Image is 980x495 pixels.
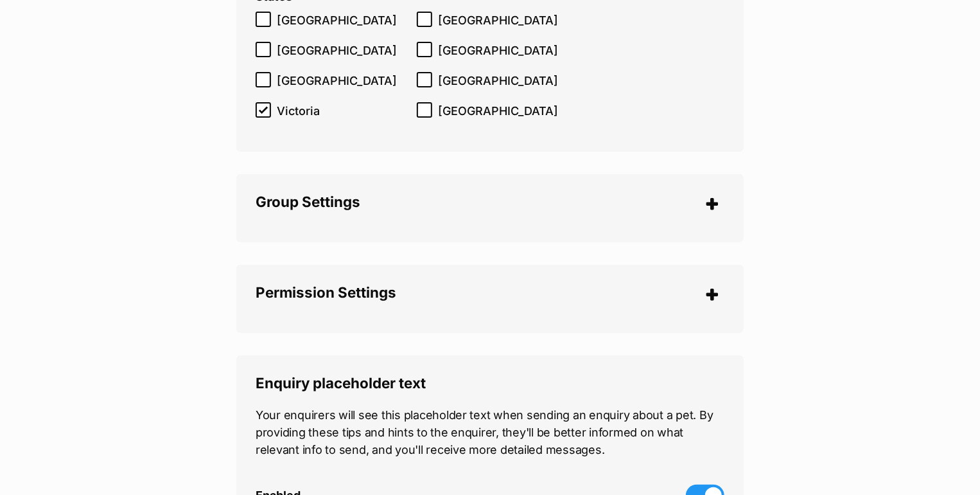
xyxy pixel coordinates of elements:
[438,42,572,59] span: [GEOGRAPHIC_DATA]
[256,406,724,458] p: Your enquirers will see this placeholder text when sending an enquiry about a pet. By providing t...
[438,12,572,29] span: [GEOGRAPHIC_DATA]
[256,193,360,210] span: Group Settings
[438,72,572,89] span: [GEOGRAPHIC_DATA]
[277,42,410,59] span: [GEOGRAPHIC_DATA]
[438,102,572,120] span: [GEOGRAPHIC_DATA]
[256,283,396,301] span: Permission Settings
[277,72,410,89] span: [GEOGRAPHIC_DATA]
[256,375,724,392] legend: Enquiry placeholder text
[277,102,410,120] span: Victoria
[277,12,410,29] span: [GEOGRAPHIC_DATA]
